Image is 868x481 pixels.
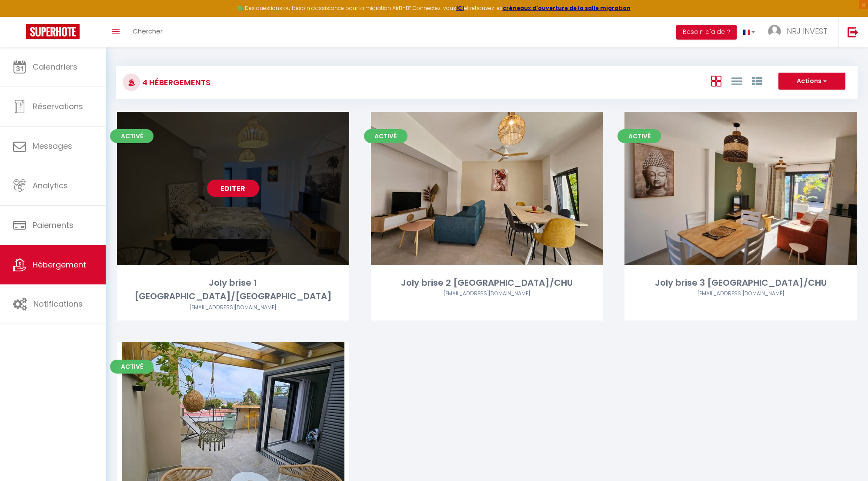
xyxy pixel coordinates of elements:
span: Activé [110,129,154,143]
a: Editer [207,180,259,197]
button: Besoin d'aide ? [676,25,737,40]
div: Joly brise 1 [GEOGRAPHIC_DATA]/[GEOGRAPHIC_DATA] [117,276,349,304]
span: Messages [33,140,72,151]
span: Hébergement [33,259,86,270]
a: Chercher [126,17,169,47]
a: Vue par Groupe [752,73,762,88]
span: Notifications [33,298,83,309]
div: Joly brise 2 [GEOGRAPHIC_DATA]/CHU [371,276,603,290]
a: Vue en Box [711,73,721,88]
div: Joly brise 3 [GEOGRAPHIC_DATA]/CHU [624,276,857,290]
img: ... [768,25,781,38]
div: Airbnb [117,304,349,312]
a: créneaux d'ouverture de la salle migration [503,4,631,12]
a: ... NRJ INVEST [761,17,838,47]
span: Activé [364,129,407,143]
span: NRJ INVEST [787,26,828,37]
div: Airbnb [371,290,603,298]
span: Réservations [33,101,83,112]
span: Calendriers [33,61,77,72]
span: Activé [618,129,661,143]
button: Ouvrir le widget de chat LiveChat [7,3,33,30]
span: Chercher [133,27,163,36]
span: Activé [110,360,154,374]
img: logout [848,27,858,37]
div: Airbnb [624,290,857,298]
span: Analytics [33,180,68,191]
a: ICI [456,4,464,12]
button: Actions [778,73,845,90]
span: Paiements [33,220,73,230]
h3: 4 Hébergements [140,73,210,92]
a: Vue en Liste [731,73,742,88]
img: Super Booking [26,24,80,39]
